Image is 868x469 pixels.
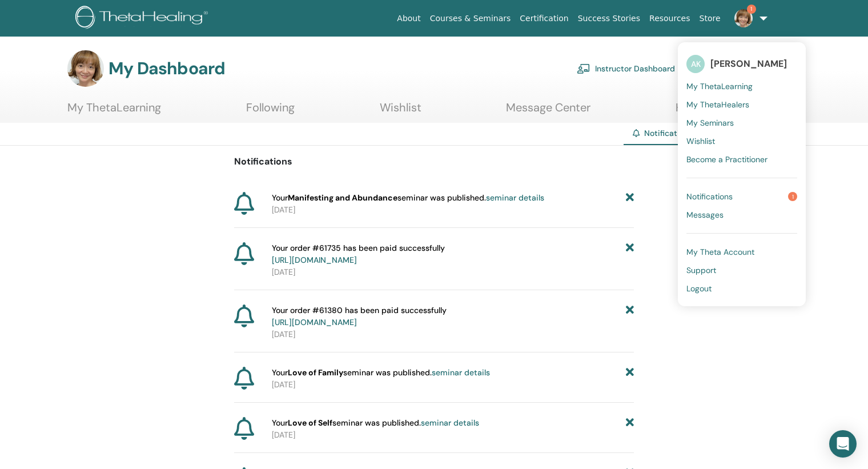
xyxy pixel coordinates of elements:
[686,283,712,294] span: Logout
[686,99,749,110] span: My ThetaHealers
[234,155,634,169] p: Notifications
[686,55,705,73] span: AK
[515,8,573,29] a: Certification
[686,154,767,165] span: Become a Practitioner
[67,101,161,123] a: My ThetaLearning
[272,192,544,204] span: Your seminar was published.
[686,118,734,128] span: My Seminars
[506,101,590,123] a: Message Center
[686,114,797,132] a: My Seminars
[288,367,343,378] strong: Love of Family
[67,50,104,87] img: default.jpg
[686,77,797,95] a: My ThetaLearning
[246,101,295,123] a: Following
[577,56,675,81] a: Instructor Dashboard
[788,192,797,201] span: 1
[272,204,634,216] p: [DATE]
[425,8,516,29] a: Courses & Seminars
[380,101,421,123] a: Wishlist
[272,255,357,265] a: [URL][DOMAIN_NAME]
[288,418,332,428] strong: Love of Self
[272,367,490,379] span: Your seminar was published.
[686,243,797,261] a: My Theta Account
[686,210,724,220] span: Messages
[686,51,797,77] a: AK[PERSON_NAME]
[686,265,716,275] span: Support
[432,367,490,378] a: seminar details
[573,8,645,29] a: Success Stories
[695,8,725,29] a: Store
[75,6,212,31] img: logo.png
[272,379,634,391] p: [DATE]
[686,95,797,114] a: My ThetaHealers
[686,136,715,146] span: Wishlist
[747,5,756,14] span: 1
[272,242,445,266] span: Your order #61735 has been paid successfully
[829,430,857,458] div: Open Intercom Messenger
[392,8,425,29] a: About
[644,128,693,138] span: Notifications
[686,81,753,91] span: My ThetaLearning
[686,187,797,206] a: Notifications1
[734,9,753,27] img: default.jpg
[108,58,225,79] h3: My Dashboard
[686,150,797,169] a: Become a Practitioner
[577,63,590,74] img: chalkboard-teacher.svg
[678,42,806,306] ul: 1
[272,417,479,429] span: Your seminar was published.
[272,304,447,328] span: Your order #61380 has been paid successfully
[686,132,797,150] a: Wishlist
[272,266,634,278] p: [DATE]
[686,279,797,298] a: Logout
[272,317,357,327] a: [URL][DOMAIN_NAME]
[421,418,479,428] a: seminar details
[486,193,544,203] a: seminar details
[272,429,634,441] p: [DATE]
[686,247,754,257] span: My Theta Account
[272,328,634,340] p: [DATE]
[288,193,397,203] strong: Manifesting and Abundance
[686,191,733,202] span: Notifications
[710,58,787,70] span: [PERSON_NAME]
[676,101,767,123] a: Help & Resources
[645,8,695,29] a: Resources
[686,261,797,279] a: Support
[686,206,797,224] a: Messages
